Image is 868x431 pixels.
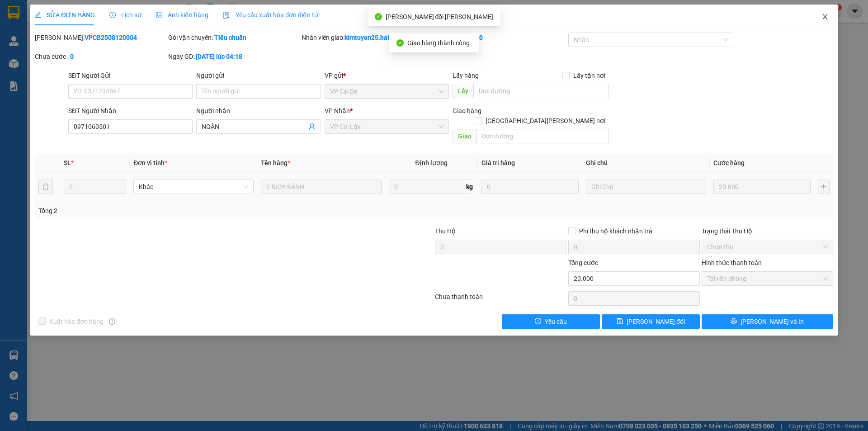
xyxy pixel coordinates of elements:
div: Người gửi [196,71,321,81]
span: SỬA ĐƠN HÀNG [35,11,95,19]
span: Lấy [453,84,473,98]
span: kg [465,180,474,194]
input: Dọc đường [473,84,609,98]
b: [DATE] lúc 04:18 [196,53,242,60]
input: 0 [481,180,579,194]
span: check-circle [396,39,404,47]
span: save [617,318,623,325]
input: Ghi Chú [586,180,706,194]
button: save[PERSON_NAME] đổi [602,314,700,329]
input: VD: Bàn, Ghế [261,180,381,194]
input: 0 [713,180,811,194]
span: SL [64,159,71,166]
span: exclamation-circle [535,318,541,325]
span: Tại văn phòng [707,272,828,285]
div: Tổng: 2 [38,206,335,216]
div: Ngày GD: [168,52,300,62]
span: VP Cái Bè [330,85,443,98]
div: Gói vận chuyển: [168,33,300,43]
span: Phí thu hộ khách nhận trả [576,226,656,236]
label: Hình thức thanh toán [702,259,762,266]
div: VP gửi [325,71,449,81]
span: [PERSON_NAME] đổi [627,317,685,327]
span: Yêu cầu [545,317,567,327]
span: Tổng cước [568,259,598,266]
span: edit [35,12,41,18]
span: info-circle [109,318,115,325]
span: Định lượng [415,159,448,166]
span: [GEOGRAPHIC_DATA][PERSON_NAME] nơi [482,116,609,126]
div: Chưa thanh toán [434,292,567,308]
span: [PERSON_NAME] đổi [PERSON_NAME] [386,13,494,20]
span: Chưa thu [707,240,828,254]
button: delete [38,180,53,194]
b: VPCB2508120004 [85,34,137,41]
img: icon [223,12,230,19]
span: Lấy hàng [453,72,479,79]
span: Giá trị hàng [481,159,515,166]
span: Ảnh kiện hàng [156,11,208,19]
span: Giao hàng [453,107,481,114]
span: Lấy tận nơi [570,71,609,81]
span: user-add [308,123,316,130]
div: Trạng thái Thu Hộ [702,226,833,236]
button: plus [818,180,830,194]
div: Chưa cước : [35,52,166,62]
div: Người nhận [196,106,321,116]
span: Cước hàng [713,159,745,166]
div: SĐT Người Nhận [68,106,193,116]
span: Yêu cầu xuất hóa đơn điện tử [223,11,318,19]
b: Tiêu chuẩn [214,34,246,41]
span: Khác [139,180,248,194]
span: printer [731,318,737,325]
span: Đơn vị tính [133,159,167,166]
span: check-circle [375,13,382,20]
b: kimtuyen25.haiduyen [344,34,407,41]
span: [PERSON_NAME] và In [741,317,804,327]
input: Dọc đường [476,129,609,143]
b: 0 [70,53,74,60]
span: VP Nhận [325,107,350,114]
span: clock-circle [109,12,116,18]
th: Ghi chú [582,154,710,172]
div: Cước rồi : [435,33,566,43]
div: SĐT Người Gửi [68,71,193,81]
span: Lịch sử [109,11,142,19]
div: Nhân viên giao: [302,33,433,43]
button: Close [812,5,838,30]
button: printer[PERSON_NAME] và In [702,314,833,329]
div: [PERSON_NAME]: [35,33,166,43]
span: Xuất hóa đơn hàng [46,317,107,327]
span: VP Cai Lậy [330,120,443,133]
span: Giao hàng thành công. [407,39,472,47]
span: close [821,13,829,20]
span: Tên hàng [261,159,290,166]
span: Giao [453,129,476,143]
span: picture [156,12,162,18]
button: exclamation-circleYêu cầu [502,314,600,329]
span: Thu Hộ [435,227,456,235]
